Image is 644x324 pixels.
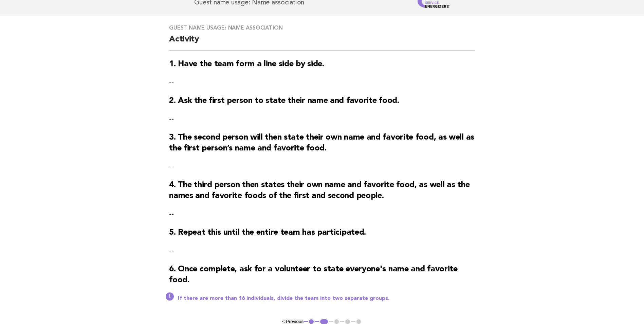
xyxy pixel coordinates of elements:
[169,60,324,68] strong: 1. Have the team form a line side by side.
[169,78,475,87] p: --
[169,24,475,31] h3: Guest name usage: Name association
[169,133,474,152] strong: 3. The second person will then state their own name and favorite food, as well as the first perso...
[169,162,475,172] p: --
[169,210,475,219] p: --
[169,229,366,237] strong: 5. Repeat this until the entire team has participated.
[169,246,475,256] p: --
[169,265,458,284] strong: 6. Once complete, ask for a volunteer to state everyone's name and favorite food.
[282,319,303,324] button: < Previous
[169,34,475,51] h2: Activity
[169,181,470,200] strong: 4. The third person then states their own name and favorite food, as well as the names and favori...
[169,114,475,124] p: --
[178,295,475,302] p: If there are more than 16 individuals, divide the team into two separate groups.
[169,97,399,105] strong: 2. Ask the first person to state their name and favorite food.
